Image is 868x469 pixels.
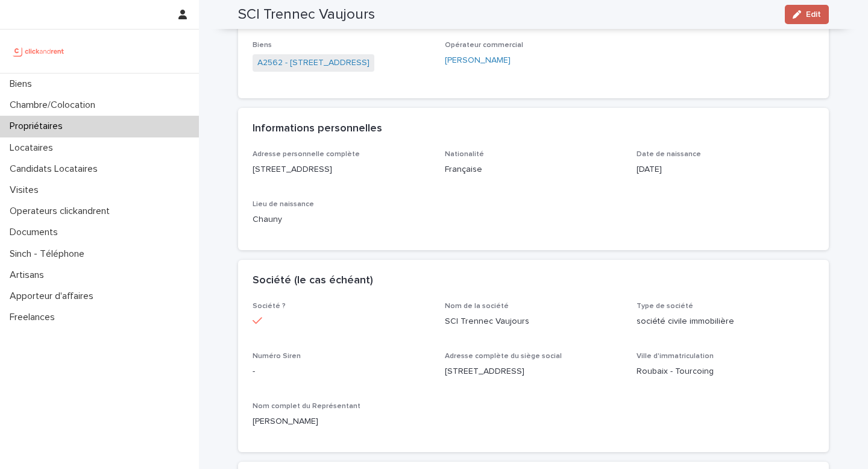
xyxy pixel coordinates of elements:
p: Candidats Locataires [5,163,107,175]
img: UCB0brd3T0yccxBKYDjQ [10,39,68,63]
p: Chambre/Colocation [5,99,105,111]
p: Documents [5,227,68,238]
p: Française [445,163,623,176]
p: Operateurs clickandrent [5,206,119,217]
p: SCI Trennec Vaujours [445,315,623,328]
button: Edit [785,5,829,24]
p: Roubaix - Tourcoing [637,365,814,378]
h2: Société (le cas échéant) [253,274,373,288]
a: A2562 - [STREET_ADDRESS] [257,57,370,69]
p: - [253,365,430,378]
p: Locataires [5,142,63,154]
p: Sinch - Téléphone [5,248,94,260]
h2: SCI Trennec Vaujours [238,6,375,24]
p: Visites [5,184,48,196]
span: Biens [253,42,272,49]
p: [PERSON_NAME] [253,415,430,428]
span: Nom complet du Représentant [253,403,360,410]
h2: Informations personnelles [253,122,382,136]
p: Apporteur d'affaires [5,291,103,302]
span: Lieu de naissance [253,201,314,208]
span: Numéro Siren [253,353,301,360]
span: Ville d'immatriculation [637,353,714,360]
span: Edit [806,10,821,19]
span: Société ? [253,303,286,310]
p: Artisans [5,269,54,281]
p: [DATE] [637,163,814,176]
span: Nationalité [445,151,484,158]
p: Freelances [5,312,64,323]
p: Propriétaires [5,121,72,132]
span: Adresse complète du siège social [445,353,562,360]
a: [PERSON_NAME] [445,54,511,67]
span: Type de société [637,303,693,310]
p: [STREET_ADDRESS] [253,163,430,176]
span: Adresse personnelle complète [253,151,360,158]
p: société civile immobilière [637,315,814,328]
span: Opérateur commercial [445,42,523,49]
span: Date de naissance [637,151,701,158]
p: Biens [5,78,42,90]
span: Nom de la société [445,303,509,310]
p: [STREET_ADDRESS] [445,365,623,378]
p: Chauny [253,213,430,226]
